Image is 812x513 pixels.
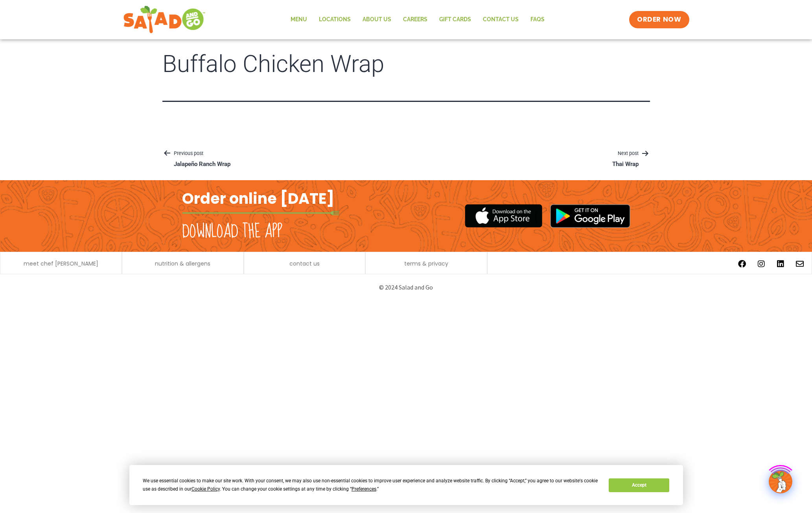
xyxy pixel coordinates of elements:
a: Next postThai Wrap [601,149,650,168]
a: Previous postJalapeño Ranch Wrap [162,149,242,168]
h2: Order online [DATE] [182,189,334,208]
p: Jalapeño Ranch Wrap [174,161,230,168]
span: Cookie Policy [191,486,220,492]
img: fork [182,211,339,215]
a: FAQs [525,11,551,29]
nav: Menu [285,11,551,29]
a: ORDER NOW [629,11,689,28]
a: Careers [397,11,433,29]
div: We use essential cookies to make our site work. With your consent, we may also use non-essential ... [143,477,599,493]
img: appstore [465,203,542,229]
a: nutrition & allergens [155,261,210,266]
span: ORDER NOW [637,15,681,24]
a: terms & privacy [404,261,448,266]
a: About Us [357,11,397,29]
p: © 2024 Salad and Go [186,282,626,293]
p: Next post [601,149,650,159]
a: contact us [289,261,320,266]
h2: Download the app [182,221,282,243]
a: GIFT CARDS [433,11,477,29]
img: new-SAG-logo-768×292 [123,4,206,35]
span: Preferences [352,486,376,492]
a: Contact Us [477,11,525,29]
p: Thai Wrap [612,161,639,168]
h1: Buffalo Chicken Wrap [162,51,650,77]
div: Cookie Consent Prompt [129,465,683,505]
nav: Posts [162,149,650,168]
button: Accept [609,478,669,492]
a: Menu [285,11,313,29]
img: google_play [550,204,630,228]
p: Previous post [162,149,242,159]
a: meet chef [PERSON_NAME] [24,261,98,266]
a: Locations [313,11,357,29]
